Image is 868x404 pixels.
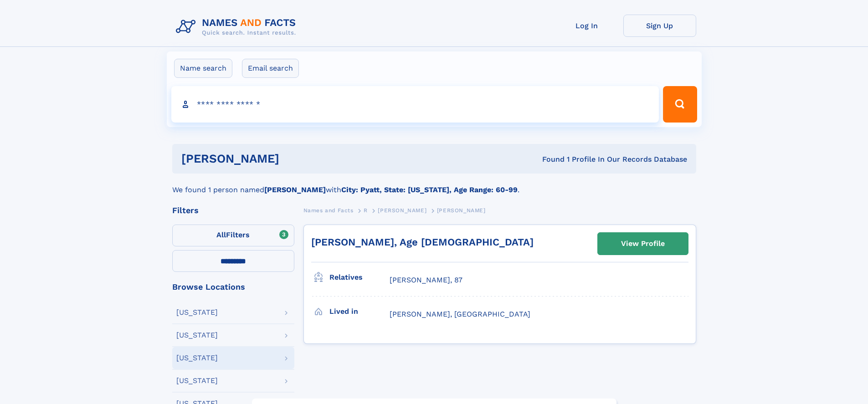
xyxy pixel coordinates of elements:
label: Filters [172,225,294,246]
a: [PERSON_NAME], Age [DEMOGRAPHIC_DATA] [311,236,534,248]
a: Log In [550,15,623,37]
div: Found 1 Profile In Our Records Database [411,154,687,164]
a: View Profile [598,233,688,255]
span: [PERSON_NAME] [378,207,426,214]
h3: Relatives [329,270,390,285]
b: City: Pyatt, State: [US_STATE], Age Range: 60-99 [341,185,518,194]
div: [US_STATE] [176,309,218,316]
a: Names and Facts [303,205,354,216]
a: [PERSON_NAME], 87 [390,275,462,285]
input: search input [171,86,659,123]
label: Name search [174,59,232,78]
label: Email search [242,59,299,78]
img: Logo Names and Facts [172,15,303,39]
div: [US_STATE] [176,332,218,339]
span: R [364,207,368,214]
a: Sign Up [623,15,696,37]
b: [PERSON_NAME] [264,185,326,194]
div: Browse Locations [172,283,294,291]
span: [PERSON_NAME] [437,207,486,214]
span: [PERSON_NAME], [GEOGRAPHIC_DATA] [390,310,530,318]
div: [US_STATE] [176,377,218,384]
div: [US_STATE] [176,354,218,362]
div: Filters [172,206,294,215]
div: We found 1 person named with . [172,174,696,195]
span: All [216,230,226,239]
h1: [PERSON_NAME] [181,153,411,164]
button: Search Button [663,86,697,123]
a: [PERSON_NAME] [378,205,426,216]
a: R [364,205,368,216]
div: View Profile [621,233,665,254]
h3: Lived in [329,304,390,319]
